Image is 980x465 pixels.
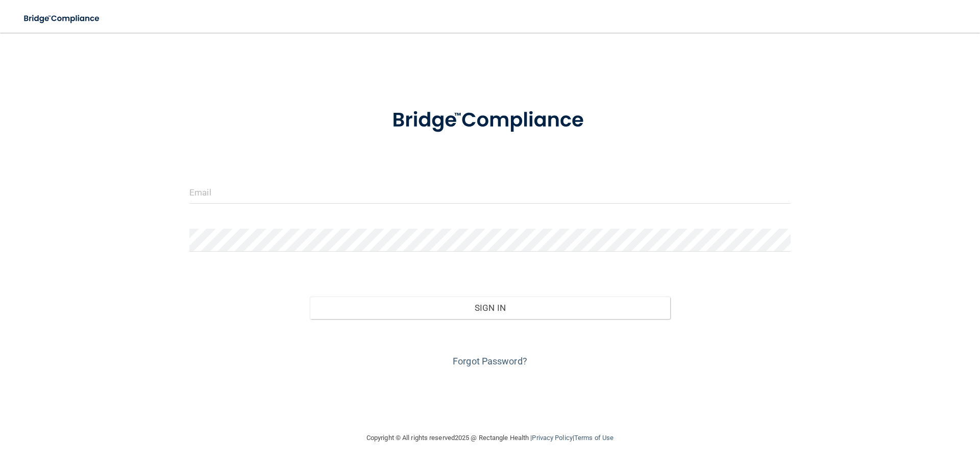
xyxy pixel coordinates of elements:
[371,94,609,147] img: bridge_compliance_login_screen.278c3ca4.svg
[310,297,671,319] button: Sign In
[453,356,527,366] a: Forgot Password?
[574,434,614,442] a: Terms of Use
[304,422,676,454] div: Copyright © All rights reserved 2025 @ Rectangle Health | |
[532,434,572,442] a: Privacy Policy
[189,181,791,204] input: Email
[15,8,109,29] img: bridge_compliance_login_screen.278c3ca4.svg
